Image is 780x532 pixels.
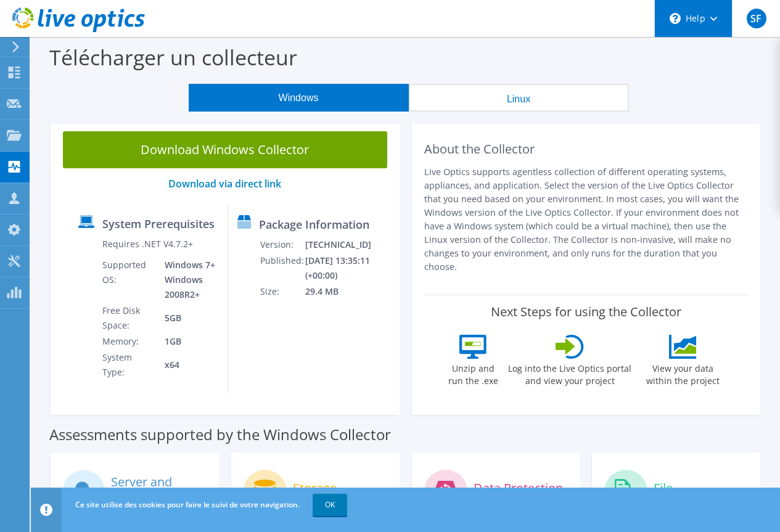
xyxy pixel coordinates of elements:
label: Requires .NET V4.7.2+ [102,238,193,250]
label: System Prerequisites [102,218,215,230]
a: Download Windows Collector [63,131,387,168]
label: Assessments supported by the Windows Collector [49,428,391,441]
td: [TECHNICAL_ID] [305,237,394,253]
label: Télécharger un collecteur [49,43,297,72]
td: [DATE] 13:35:11 (+00:00) [305,253,394,284]
button: Windows [189,84,409,112]
label: Log into the Live Optics portal and view your project [507,359,632,387]
label: Server and Cloud [111,476,206,501]
td: x64 [155,350,218,380]
a: Download via direct link [168,177,281,190]
label: Data Protection [474,482,563,494]
h2: About the Collector [424,142,749,157]
td: System Type: [102,350,156,380]
p: Live Optics supports agentless collection of different operating systems, appliances, and applica... [424,165,749,274]
td: Version: [260,237,305,253]
td: Size: [260,284,305,300]
label: Package Information [259,218,369,231]
label: File [654,482,673,494]
td: Free Disk Space: [102,303,156,334]
svg: \n [670,13,681,24]
td: Memory: [102,334,156,350]
label: View your data within the project [638,359,727,387]
td: Published: [260,253,305,284]
label: Unzip and run the .exe [445,359,501,387]
span: Ce site utilise des cookies pour faire le suivi de votre navigation. [75,499,300,510]
button: Linux [409,84,629,112]
td: Supported OS: [102,257,156,303]
label: Next Steps for using the Collector [491,305,681,319]
a: OK [313,494,347,516]
td: 1GB [155,334,218,350]
td: 5GB [155,303,218,334]
td: 29.4 MB [305,284,394,300]
label: Storage [293,482,337,494]
span: SF [747,9,766,28]
td: Windows 7+ Windows 2008R2+ [155,257,218,303]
